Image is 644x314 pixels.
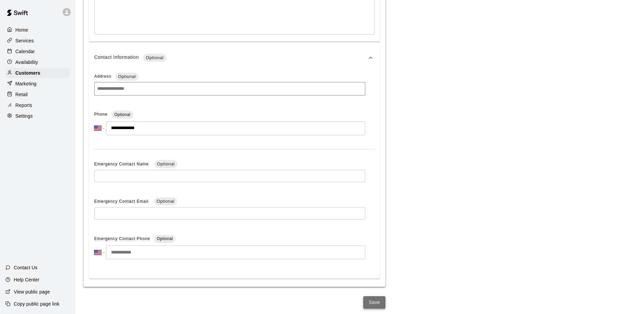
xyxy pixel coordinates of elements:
a: Reports [5,100,70,110]
a: Customers [5,68,70,78]
span: Phone [94,109,108,120]
p: Home [15,27,28,33]
p: Calendar [15,48,35,55]
a: Retail [5,89,70,100]
span: Optional [154,161,177,167]
p: View public page [14,288,50,295]
span: Emergency Contact Phone [94,234,150,244]
p: Contact Us [14,264,38,271]
p: Reports [15,102,32,109]
a: Services [5,36,70,46]
div: Contact InformationOptional [89,47,380,69]
p: Availability [15,59,38,66]
p: Help Center [14,276,39,283]
p: Retail [15,91,28,98]
span: Emergency Contact Email [94,199,150,204]
a: Marketing [5,79,70,89]
div: Contact InformationOptional [89,69,380,279]
a: Settings [5,111,70,121]
a: Calendar [5,46,70,56]
p: Services [15,37,34,44]
p: Settings [15,113,33,119]
p: Marketing [15,80,37,87]
a: Availability [5,57,70,67]
div: Contact Information [94,54,367,62]
span: Optional [143,54,166,61]
span: Optional [157,236,173,241]
p: Copy public page link [14,301,59,307]
span: Optional [114,112,130,117]
button: Save [363,296,385,309]
span: Address [94,74,111,79]
span: Optional [154,198,177,205]
a: Home [5,25,70,35]
p: Customers [15,70,40,76]
span: Emergency Contact Name [94,162,150,166]
span: Optional [115,73,139,80]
